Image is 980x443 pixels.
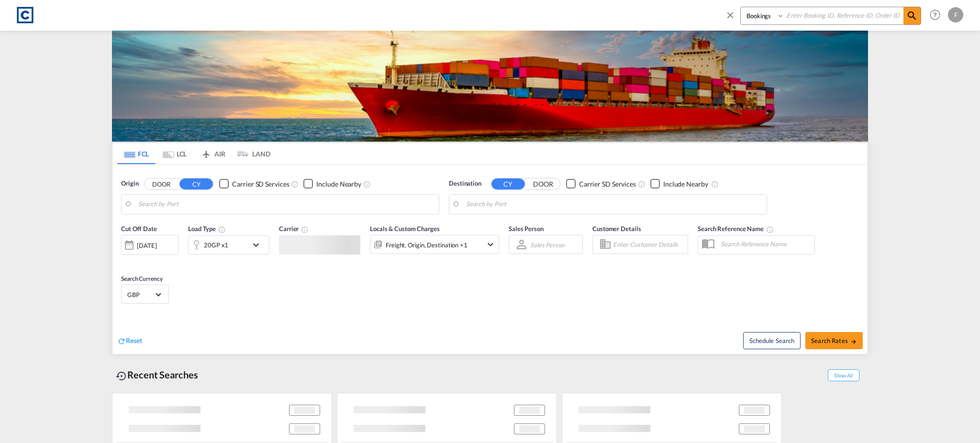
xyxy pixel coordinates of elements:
button: DOOR [145,178,178,189]
md-icon: icon-arrow-right [850,338,857,345]
md-icon: icon-information-outline [218,226,226,233]
md-tab-item: FCL [117,143,156,164]
md-icon: The selected Trucker/Carrierwill be displayed in the rate results If the rates are from another f... [301,226,309,233]
span: Cut Off Date [121,225,157,233]
md-icon: icon-chevron-down [485,239,496,250]
md-checkbox: Checkbox No Ink [650,179,708,189]
div: Include Nearby [663,179,708,189]
span: Sales Person [509,225,544,233]
span: Search Reference Name [698,225,774,233]
div: [DATE] [137,241,156,250]
md-icon: icon-refresh [117,337,126,345]
div: Include Nearby [316,179,361,189]
span: Search Currency [121,275,163,282]
span: Search Rates [811,337,857,344]
input: Search by Port [466,197,762,211]
button: Search Ratesicon-arrow-right [805,332,863,349]
div: Carrier SD Services [232,179,289,189]
button: CY [491,178,525,189]
span: Customer Details [592,225,641,233]
md-icon: icon-backup-restore [116,370,127,382]
md-tab-item: LAND [232,143,270,164]
span: icon-magnify [903,7,921,24]
img: 1fdb9190129311efbfaf67cbb4249bed.jpeg [14,4,36,26]
span: Destination [449,179,481,188]
md-icon: Unchecked: Ignores neighbouring ports when fetching rates.Checked : Includes neighbouring ports w... [363,180,371,188]
md-icon: Your search will be saved by the below given name [766,226,774,233]
div: Carrier SD Services [579,179,636,189]
span: Origin [121,179,138,188]
input: Enter Booking ID, Reference ID, Order ID [784,7,903,24]
button: CY [179,178,213,189]
img: LCL+%26+FCL+BACKGROUND.png [112,31,868,142]
md-icon: icon-chevron-down [250,239,267,251]
div: Recent Searches [112,364,202,386]
div: 20GP x1icon-chevron-down [188,235,269,255]
input: Search Reference Name [716,237,814,251]
span: Load Type [188,225,226,233]
md-checkbox: Checkbox No Ink [303,179,361,189]
div: icon-refreshReset [117,336,142,346]
md-select: Sales Person [529,238,566,252]
span: Show All [828,369,859,381]
md-icon: icon-magnify [906,10,918,22]
md-checkbox: Checkbox No Ink [219,179,289,189]
span: Reset [126,336,142,344]
div: F [948,7,963,22]
div: Help [927,7,948,24]
button: Note: By default Schedule search will only considerorigin ports, destination ports and cut off da... [743,332,801,349]
div: 20GP x1 [204,238,228,252]
span: Locals & Custom Charges [370,225,440,233]
input: Enter Customer Details [613,237,685,252]
div: Freight Origin Destination Factory Stuffing [386,238,468,252]
div: Origin DOOR CY Checkbox No InkUnchecked: Search for CY (Container Yard) services for all selected... [112,165,868,354]
span: Help [927,7,943,23]
md-datepicker: Select [121,254,128,267]
md-icon: icon-close [725,10,735,20]
md-icon: Unchecked: Search for CY (Container Yard) services for all selected carriers.Checked : Search for... [291,180,299,188]
span: icon-close [725,7,740,30]
md-icon: Unchecked: Search for CY (Container Yard) services for all selected carriers.Checked : Search for... [638,180,646,188]
md-tab-item: AIR [194,143,232,164]
button: DOOR [526,178,560,189]
md-pagination-wrapper: Use the left and right arrow keys to navigate between tabs [117,143,270,164]
span: Carrier [279,225,309,233]
div: [DATE] [121,235,178,255]
md-checkbox: Checkbox No Ink [566,179,636,189]
md-select: Select Currency: £ GBPUnited Kingdom Pound [126,288,164,301]
md-tab-item: LCL [156,143,194,164]
md-icon: Unchecked: Ignores neighbouring ports when fetching rates.Checked : Includes neighbouring ports w... [711,180,719,188]
input: Search by Port [138,197,434,211]
div: Freight Origin Destination Factory Stuffingicon-chevron-down [370,235,499,254]
md-icon: icon-airplane [200,148,212,155]
span: GBP [127,290,154,299]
